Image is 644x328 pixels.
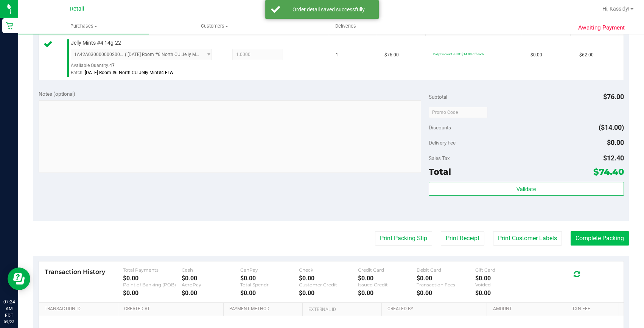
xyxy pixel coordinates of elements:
inline-svg: Retail [6,22,13,30]
div: $0.00 [475,289,534,297]
a: Transaction ID [45,306,115,312]
div: $0.00 [123,275,182,282]
button: Complete Packing [571,231,629,246]
span: $0.00 [530,51,542,59]
div: CanPay [240,267,299,273]
div: $0.00 [358,289,417,297]
span: Batch: [71,70,84,75]
div: $0.00 [240,275,299,282]
span: $0.00 [607,138,624,146]
div: Total Payments [123,267,182,273]
div: Point of Banking (POB) [123,282,182,288]
div: $0.00 [182,275,240,282]
div: Check [299,267,358,273]
div: Total Spendr [240,282,299,288]
span: $76.00 [603,93,624,101]
span: Validate [516,186,536,192]
span: Deliveries [325,23,366,30]
div: $0.00 [475,275,534,282]
div: Cash [182,267,240,273]
div: $0.00 [417,275,475,282]
button: Print Packing Slip [375,231,432,246]
a: Purchases [18,18,149,34]
button: Print Receipt [441,231,484,246]
div: Available Quantity: [71,60,219,75]
button: Print Customer Labels [493,231,562,246]
span: $12.40 [603,154,624,162]
span: $76.00 [384,51,399,59]
span: Jelly Mints #4 14g-22 [71,39,121,47]
div: $0.00 [417,289,475,297]
span: 47 [109,63,115,68]
span: Purchases [18,23,149,30]
a: Amount [493,306,563,312]
span: Notes (optional) [39,91,75,97]
a: Txn Fee [572,306,616,312]
span: Customers [149,23,280,30]
span: 1 [336,51,338,59]
div: Credit Card [358,267,417,273]
span: [DATE] Room #6 North CU Jelly Mint#4 FLW [85,70,174,75]
span: $74.40 [593,166,624,177]
div: $0.00 [299,289,358,297]
span: ($14.00) [599,123,624,131]
span: Total [429,166,451,177]
th: External ID [302,303,381,316]
span: Delivery Fee [429,140,456,146]
div: $0.00 [358,275,417,282]
p: 07:24 AM EDT [3,298,15,319]
span: Hi, Kassidy! [602,6,630,12]
a: Deliveries [280,18,411,34]
button: Validate [429,182,624,196]
div: Debit Card [417,267,475,273]
span: Discounts [429,121,451,134]
span: Sales Tax [429,155,450,161]
span: Awaiting Payment [578,23,625,32]
div: Transaction Fees [417,282,475,288]
span: Subtotal [429,94,447,100]
span: $62.00 [579,51,594,59]
a: Customers [149,18,280,34]
span: Daily Discount - Half: $14.00 off each [433,52,484,56]
iframe: Resource center [8,267,30,290]
div: $0.00 [182,289,240,297]
a: Payment Method [229,306,299,312]
input: Promo Code [429,107,487,118]
a: Created At [124,306,221,312]
div: $0.00 [123,289,182,297]
div: $0.00 [299,275,358,282]
p: 09/23 [3,319,15,325]
div: Voided [475,282,534,288]
div: AeroPay [182,282,240,288]
div: Gift Card [475,267,534,273]
div: Issued Credit [358,282,417,288]
div: Customer Credit [299,282,358,288]
span: Retail [70,6,84,12]
div: $0.00 [240,289,299,297]
div: Order detail saved successfully [284,6,373,13]
a: Created By [387,306,484,312]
